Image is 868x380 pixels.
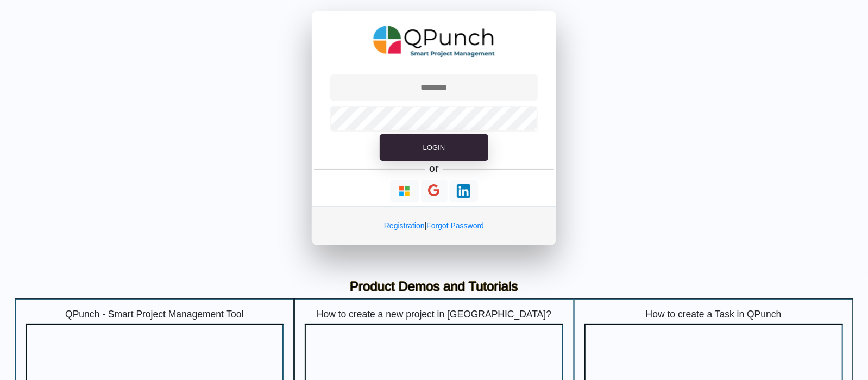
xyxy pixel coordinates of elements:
h5: or [427,161,441,176]
img: Loading... [457,184,470,198]
span: Login [423,144,445,152]
h3: Product Demos and Tutorials [23,279,845,295]
button: Continue With LinkedIn [449,180,478,202]
button: Continue With Microsoft Azure [390,180,419,202]
h5: How to create a Task in QPunch [584,309,843,320]
button: Continue With Google [421,180,448,202]
button: Login [380,134,488,161]
a: Registration [384,221,425,230]
img: Loading... [398,184,411,198]
img: QPunch [373,22,495,61]
h5: QPunch - Smart Project Management Tool [26,309,284,320]
h5: How to create a new project in [GEOGRAPHIC_DATA]? [305,309,563,320]
a: Forgot Password [426,221,484,230]
div: | [312,206,556,245]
